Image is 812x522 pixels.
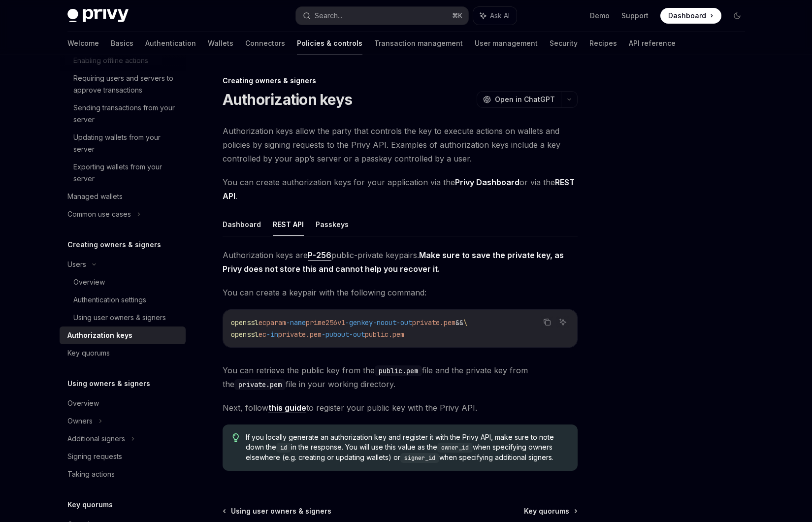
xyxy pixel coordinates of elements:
[67,433,125,445] div: Additional signers
[629,32,676,55] a: API reference
[223,124,578,165] span: Authorization keys allow the party that controls the key to execute actions on wallets and polici...
[365,330,404,339] span: public.pem
[73,276,105,288] div: Overview
[223,175,578,203] span: You can create authorization keys for your application via the or via the .
[660,8,721,24] a: Dashboard
[276,443,291,453] code: id
[473,7,517,25] button: Ask AI
[374,32,463,55] a: Transaction management
[223,363,578,391] span: You can retrieve the public key from the file and the private key from the file in your working d...
[232,433,239,442] svg: Tip
[60,188,186,205] a: Managed wallets
[452,12,462,20] span: ⌘ K
[223,286,578,299] span: You can create a keypair with the following command:
[60,291,186,309] a: Authentication settings
[67,347,110,359] div: Key quorums
[296,7,468,25] button: Search...⌘K
[60,326,186,344] a: Authorization keys
[67,239,161,251] h5: Creating owners & signers
[73,72,180,96] div: Requiring users and servers to approve transactions
[437,443,473,453] code: owner_id
[223,248,578,276] span: Authorization keys are public-private keypairs.
[246,432,567,463] span: If you locally generate an authorization key and register it with the Privy API, make sure to not...
[524,506,569,516] span: Key quorums
[316,213,349,236] button: Passkeys
[224,506,331,516] a: Using user owners & signers
[60,69,186,99] a: Requiring users and servers to approve transactions
[266,330,278,339] span: -in
[231,506,331,516] span: Using user owners & signers
[590,11,610,21] a: Demo
[541,316,553,328] button: Copy the contents from the code block
[67,191,123,202] div: Managed wallets
[278,330,322,339] span: private.pem
[67,32,99,55] a: Welcome
[60,158,186,188] a: Exporting wallets from your server
[668,11,706,21] span: Dashboard
[60,465,186,483] a: Taking actions
[234,379,286,390] code: private.pem
[231,318,259,327] span: openssl
[231,330,259,339] span: openssl
[475,32,538,55] a: User management
[375,365,422,376] code: public.pem
[273,213,304,236] button: REST API
[67,451,122,462] div: Signing requests
[345,318,373,327] span: -genkey
[589,32,617,55] a: Recipes
[245,32,285,55] a: Connectors
[455,318,463,327] span: &&
[495,95,555,104] span: Open in ChatGPT
[60,448,186,465] a: Signing requests
[145,32,196,55] a: Authentication
[67,378,150,390] h5: Using owners & signers
[308,250,331,261] a: P-256
[67,208,131,220] div: Common use cases
[67,9,129,23] img: dark logo
[208,32,233,55] a: Wallets
[373,318,396,327] span: -noout
[67,397,99,409] div: Overview
[412,318,455,327] span: private.pem
[73,161,180,185] div: Exporting wallets from your server
[223,76,578,86] div: Creating owners & signers
[67,468,115,480] div: Taking actions
[621,11,649,21] a: Support
[286,318,306,327] span: -name
[60,129,186,158] a: Updating wallets from your server
[524,506,577,516] a: Key quorums
[490,11,510,21] span: Ask AI
[349,330,365,339] span: -out
[67,499,113,511] h5: Key quorums
[60,273,186,291] a: Overview
[550,32,578,55] a: Security
[60,394,186,412] a: Overview
[322,330,349,339] span: -pubout
[73,102,180,126] div: Sending transactions from your server
[477,91,561,108] button: Open in ChatGPT
[223,91,353,108] h1: Authorization keys
[111,32,133,55] a: Basics
[306,318,345,327] span: prime256v1
[297,32,362,55] a: Policies & controls
[729,8,745,24] button: Toggle dark mode
[268,403,306,413] a: this guide
[400,453,439,463] code: signer_id
[223,401,578,415] span: Next, follow to register your public key with the Privy API.
[455,177,520,187] strong: Privy Dashboard
[463,318,467,327] span: \
[73,312,166,324] div: Using user owners & signers
[259,330,266,339] span: ec
[315,10,342,22] div: Search...
[223,213,261,236] button: Dashboard
[60,344,186,362] a: Key quorums
[73,131,180,155] div: Updating wallets from your server
[73,294,146,306] div: Authentication settings
[67,259,86,270] div: Users
[60,309,186,326] a: Using user owners & signers
[67,329,132,341] div: Authorization keys
[396,318,412,327] span: -out
[556,316,569,328] button: Ask AI
[67,415,93,427] div: Owners
[259,318,286,327] span: ecparam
